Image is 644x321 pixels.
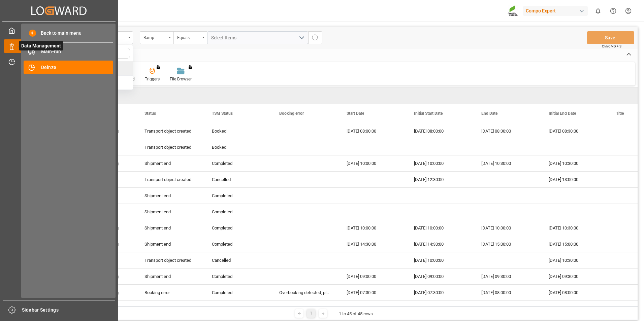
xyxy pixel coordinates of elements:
[406,220,473,236] div: [DATE] 10:00:00
[207,31,308,44] button: open menu
[541,252,608,268] div: [DATE] 10:30:00
[406,123,473,139] div: [DATE] 08:00:00
[473,285,541,300] div: [DATE] 08:00:00
[541,285,608,300] div: [DATE] 08:00:00
[339,155,406,171] div: [DATE] 10:00:00
[473,236,541,252] div: [DATE] 15:00:00
[406,269,473,284] div: [DATE] 09:00:00
[144,111,156,116] span: Status
[473,155,541,171] div: [DATE] 10:30:00
[473,269,541,284] div: [DATE] 09:30:00
[212,172,263,187] div: Cancelled
[212,140,263,155] div: Booked
[606,3,621,19] button: Help Center
[144,156,196,171] div: Shipment end
[144,140,196,155] div: Transport object created
[212,188,263,204] div: Completed
[4,55,114,68] a: Timeslot Management
[144,285,196,300] div: Booking error
[173,31,207,44] button: open menu
[24,61,113,74] a: Deinze
[339,285,406,300] div: [DATE] 07:30:00
[212,253,263,268] div: Cancelled
[508,5,518,17] img: Screenshot%202023-09-29%20at%2010.02.21.png_1712312052.png
[523,6,588,16] div: Compo Expert
[590,3,606,19] button: show 0 new notifications
[212,285,263,300] div: Completed
[549,111,576,116] span: Initial End Date
[406,236,473,252] div: [DATE] 14:30:00
[481,111,497,116] span: End Date
[211,35,240,40] span: Select Items
[541,269,608,284] div: [DATE] 09:30:00
[541,123,608,139] div: [DATE] 08:30:00
[4,24,114,37] a: My Cockpit
[144,123,196,139] div: Transport object created
[406,155,473,171] div: [DATE] 10:00:00
[144,204,196,220] div: Shipment end
[414,111,443,116] span: Initial Start Date
[36,30,82,37] span: Back to main menu
[587,31,634,44] button: Save
[616,111,624,116] span: Title
[271,285,339,300] div: Overbooking detected, please rebook this timeslot to a free slot.
[212,237,263,252] div: Completed
[541,301,608,317] div: [DATE] 13:00:00
[406,285,473,300] div: [DATE] 07:30:00
[347,111,364,116] span: Start Date
[339,236,406,252] div: [DATE] 14:30:00
[339,220,406,236] div: [DATE] 10:00:00
[406,172,473,187] div: [DATE] 12:30:00
[473,220,541,236] div: [DATE] 10:30:00
[22,307,115,314] span: Sidebar Settings
[212,204,263,220] div: Completed
[24,45,113,58] a: Main-run
[308,31,322,44] button: search button
[339,123,406,139] div: [DATE] 08:00:00
[140,31,173,44] button: open menu
[541,172,608,187] div: [DATE] 13:00:00
[144,253,196,268] div: Transport object created
[212,156,263,171] div: Completed
[339,311,373,317] div: 1 to 45 of 45 rows
[541,220,608,236] div: [DATE] 10:30:00
[41,64,114,71] span: Deinze
[212,220,263,236] div: Completed
[144,237,196,252] div: Shipment end
[523,4,590,17] button: Compo Expert
[177,33,200,41] div: Equals
[212,123,263,139] div: Booked
[212,269,263,284] div: Completed
[473,123,541,139] div: [DATE] 08:30:00
[19,41,63,50] span: Data Management
[602,44,621,49] span: Ctrl/CMD + S
[144,188,196,204] div: Shipment end
[541,236,608,252] div: [DATE] 15:00:00
[406,301,473,317] div: [DATE] 12:30:00
[307,309,315,318] div: 1
[541,155,608,171] div: [DATE] 10:30:00
[144,301,196,317] div: Transport object created
[144,269,196,284] div: Shipment end
[212,111,233,116] span: TSM Status
[143,33,166,41] div: Ramp
[406,252,473,268] div: [DATE] 10:00:00
[279,111,304,116] span: Booking error
[339,269,406,284] div: [DATE] 09:00:00
[212,301,263,317] div: Cancelled
[144,220,196,236] div: Shipment end
[144,172,196,187] div: Transport object created
[41,48,114,55] span: Main-run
